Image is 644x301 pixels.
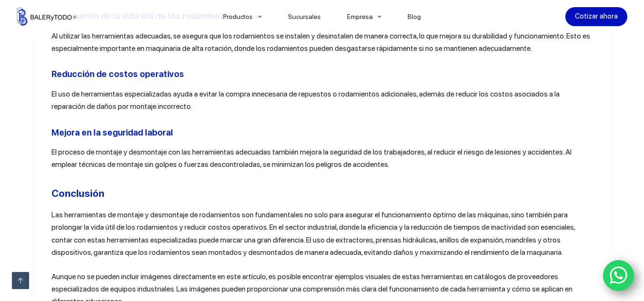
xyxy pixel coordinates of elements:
a: Ir arriba [12,272,29,289]
b: Mejora en la seguridad laboral [51,127,173,137]
span: Las herramientas de montaje y desmontaje de rodamientos son fundamentales no solo para asegurar e... [51,210,575,257]
span: Al utilizar las herramientas adecuadas, se asegura que los rodamientos se instalen y desinstalen ... [51,31,590,53]
b: Reducción de costos operativos [51,69,184,79]
b: Conclusión [51,187,104,199]
a: WhatsApp [603,260,634,291]
span: El uso de herramientas especializadas ayuda a evitar la compra innecesaria de repuestos o rodamie... [51,89,560,111]
span: El proceso de montaje y desmontaje con las herramientas adecuadas también mejora la seguridad de ... [51,147,572,169]
img: Balerytodo [17,8,76,26]
a: Cotizar ahora [565,7,627,26]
